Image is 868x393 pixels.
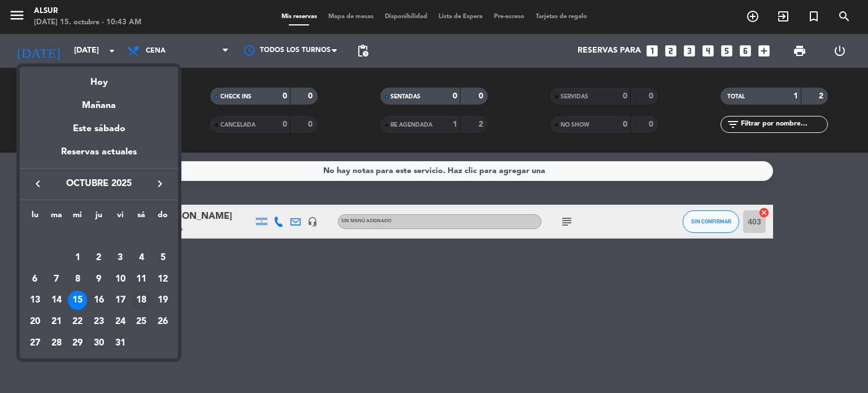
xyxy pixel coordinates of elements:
[153,312,172,331] div: 26
[131,209,153,226] th: sábado
[153,177,167,191] i: keyboard_arrow_right
[24,209,46,226] th: lunes
[110,269,131,290] td: 10 de octubre de 2025
[24,226,173,247] td: OCT.
[20,145,178,168] div: Reservas actuales
[111,291,130,310] div: 17
[89,270,108,289] div: 9
[132,248,151,267] div: 4
[111,248,130,267] div: 3
[89,312,108,331] div: 23
[111,270,130,289] div: 10
[88,247,110,269] td: 2 de octubre de 2025
[110,290,131,311] td: 17 de octubre de 2025
[110,311,131,332] td: 24 de octubre de 2025
[47,312,66,331] div: 21
[153,270,172,289] div: 12
[48,176,150,191] span: octubre 2025
[25,334,45,353] div: 27
[111,334,130,353] div: 31
[89,334,108,353] div: 30
[68,312,87,331] div: 22
[88,332,110,354] td: 30 de octubre de 2025
[47,334,66,353] div: 28
[131,269,153,290] td: 11 de octubre de 2025
[88,269,110,290] td: 9 de octubre de 2025
[132,312,151,331] div: 25
[111,312,130,331] div: 24
[89,248,108,267] div: 2
[68,291,87,310] div: 15
[89,291,108,310] div: 16
[110,209,131,226] th: viernes
[25,312,45,331] div: 20
[110,332,131,354] td: 31 de octubre de 2025
[46,290,67,311] td: 14 de octubre de 2025
[24,311,46,332] td: 20 de octubre de 2025
[132,291,151,310] div: 18
[46,269,67,290] td: 7 de octubre de 2025
[47,291,66,310] div: 14
[46,209,67,226] th: martes
[110,247,131,269] td: 3 de octubre de 2025
[131,290,153,311] td: 18 de octubre de 2025
[24,269,46,290] td: 6 de octubre de 2025
[31,177,45,191] i: keyboard_arrow_left
[68,248,87,267] div: 1
[88,290,110,311] td: 16 de octubre de 2025
[152,247,173,269] td: 5 de octubre de 2025
[132,270,151,289] div: 11
[47,270,66,289] div: 7
[67,332,88,354] td: 29 de octubre de 2025
[67,269,88,290] td: 8 de octubre de 2025
[152,269,173,290] td: 12 de octubre de 2025
[153,248,172,267] div: 5
[46,332,67,354] td: 28 de octubre de 2025
[88,311,110,332] td: 23 de octubre de 2025
[67,247,88,269] td: 1 de octubre de 2025
[67,311,88,332] td: 22 de octubre de 2025
[152,290,173,311] td: 19 de octubre de 2025
[67,209,88,226] th: miércoles
[88,209,110,226] th: jueves
[20,67,178,90] div: Hoy
[68,334,87,353] div: 29
[25,291,45,310] div: 13
[46,311,67,332] td: 21 de octubre de 2025
[24,332,46,354] td: 27 de octubre de 2025
[28,176,48,191] button: keyboard_arrow_left
[152,209,173,226] th: domingo
[20,113,178,145] div: Este sábado
[131,247,153,269] td: 4 de octubre de 2025
[152,311,173,332] td: 26 de octubre de 2025
[131,311,153,332] td: 25 de octubre de 2025
[25,270,45,289] div: 6
[68,270,87,289] div: 8
[67,290,88,311] td: 15 de octubre de 2025
[153,291,172,310] div: 19
[24,290,46,311] td: 13 de octubre de 2025
[150,176,170,191] button: keyboard_arrow_right
[20,90,178,113] div: Mañana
